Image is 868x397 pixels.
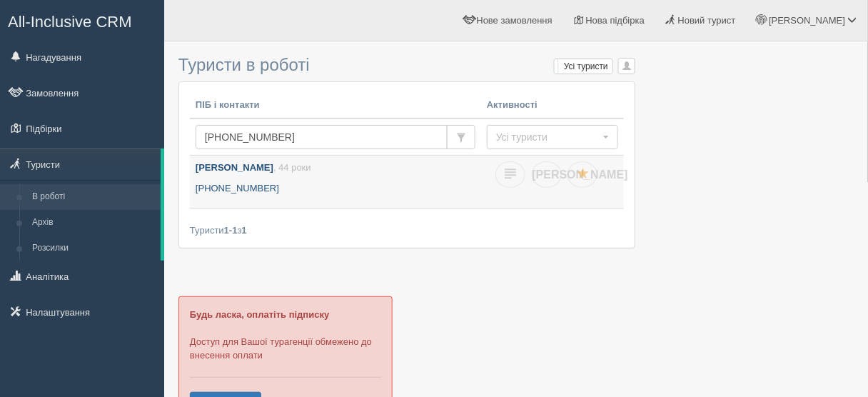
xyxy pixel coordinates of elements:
span: All-Inclusive CRM [8,13,132,31]
span: Усі туристи [496,130,600,144]
a: [PERSON_NAME] [532,161,562,188]
label: Усі туристи [555,59,613,74]
th: Активності [481,93,624,119]
b: [PERSON_NAME] [196,162,273,173]
a: В роботі [26,184,161,210]
span: , 44 роки [273,162,311,173]
b: 1-1 [224,225,238,236]
b: 1 [242,225,247,236]
a: Архів [26,210,161,236]
span: [PERSON_NAME] [769,15,845,26]
th: ПІБ і контакти [190,93,481,119]
span: Туристи в роботі [178,55,310,74]
a: All-Inclusive CRM [1,1,163,40]
p: [PHONE_NUMBER] [196,182,475,196]
span: Нове замовлення [477,15,552,26]
a: [PERSON_NAME], 44 роки [PHONE_NUMBER] [190,156,481,208]
b: Будь ласка, оплатіть підписку [190,309,329,320]
input: Пошук за ПІБ, паспортом або контактами [196,125,448,149]
span: Нова підбірка [586,15,645,26]
div: Туристи з [190,223,624,237]
a: Розсилки [26,236,161,261]
span: Новий турист [678,15,736,26]
span: [PERSON_NAME] [533,169,628,181]
button: Усі туристи [487,125,618,149]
